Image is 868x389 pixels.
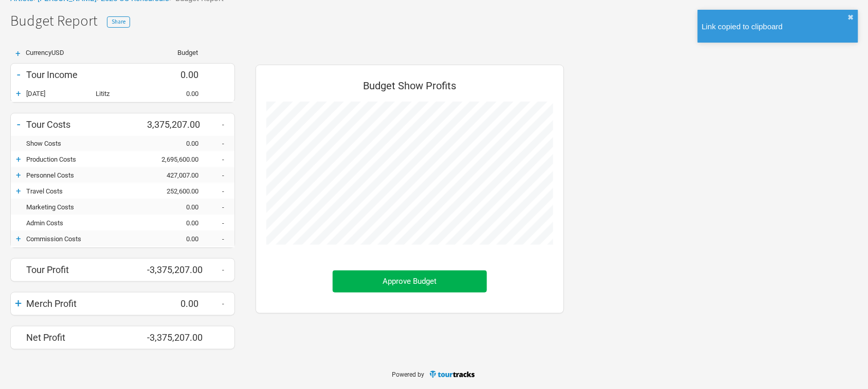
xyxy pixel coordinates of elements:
div: 252,600.00 [147,187,209,195]
div: Show Costs [26,140,147,147]
div: Production Costs [26,155,147,163]
div: 3,375,207.00 [147,119,209,130]
div: - [209,219,234,227]
div: Marketing Costs [26,203,147,211]
div: - [11,67,26,82]
div: Tour Costs [26,119,147,130]
div: 0.00 [147,298,209,309]
span: Powered by [392,371,425,378]
div: 0.00 [147,203,209,211]
div: - [209,187,234,195]
div: + [11,88,26,99]
div: Commission Costs [26,235,147,243]
div: - [209,203,234,211]
div: + [11,234,26,244]
div: + [11,170,26,180]
div: Personnel Costs [26,171,147,179]
div: + [11,186,26,196]
div: + [11,154,26,164]
div: Tour Profit [26,264,147,275]
div: - [209,155,234,163]
div: Link copied to clipboard [702,23,848,30]
div: Merch Profit [26,298,147,309]
div: Tour Income [26,69,147,80]
div: - [209,266,234,274]
div: -3,375,207.00 [147,264,209,275]
button: Approve Budget [333,270,487,293]
div: - [209,300,234,307]
button: close [848,14,854,21]
h1: Budget Report [10,13,868,29]
div: -3,375,207.00 [147,332,209,343]
span: Share [112,18,125,25]
div: 0.00 [147,90,209,98]
div: + [11,296,26,310]
img: TourTracks [429,370,476,379]
div: - [209,235,234,243]
div: 0.00 [147,235,209,243]
div: - [209,121,234,128]
div: 427,007.00 [147,171,209,179]
div: 0.00 [147,219,209,227]
div: 0.00 [147,69,209,80]
div: 0.00 [147,140,209,147]
span: Currency USD [26,49,64,56]
button: Share [107,16,130,28]
div: Budget Show Profits [266,75,553,102]
div: Budget [147,49,198,56]
div: 06-Oct-25 [26,90,96,98]
div: - [11,117,26,131]
div: Lititz [96,90,147,98]
div: Admin Costs [26,219,147,227]
div: - [209,140,234,147]
div: 2,695,600.00 [147,155,209,163]
div: Net Profit [26,332,147,343]
div: Travel Costs [26,187,147,195]
div: + [10,49,26,58]
span: Approve Budget [383,277,437,286]
div: - [209,171,234,179]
